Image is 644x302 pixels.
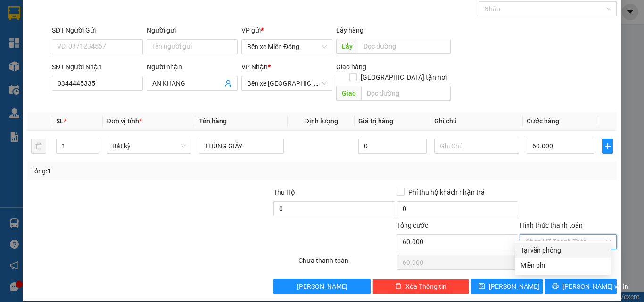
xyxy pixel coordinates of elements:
span: Định lượng [304,117,338,125]
button: delete [31,139,46,154]
li: Rạng Đông Buslines [5,5,137,40]
span: Lấy hàng [336,26,363,34]
div: Chưa thanh toán [297,255,396,272]
li: VP Bến xe Miền Đông [5,51,65,72]
span: Bến xe Miền Đông [247,40,327,54]
button: printer[PERSON_NAME] và In [545,279,617,294]
span: Bến xe Quảng Ngãi [247,76,327,90]
span: Tổng cước [397,221,428,229]
div: Người nhận [147,62,238,72]
span: delete [395,283,402,290]
th: Ghi chú [430,112,523,131]
button: [PERSON_NAME] [273,279,370,294]
span: VP Nhận [241,63,268,71]
span: user-add [224,80,232,87]
div: Người gửi [147,25,238,35]
span: Phí thu hộ khách nhận trả [405,187,488,197]
span: Giao [336,86,361,101]
span: save [479,283,485,290]
span: Bất kỳ [112,139,186,153]
span: Xóa Thông tin [405,281,446,292]
input: 0 [358,139,426,154]
input: VD: Bàn, Ghế [199,139,284,154]
button: plus [602,139,613,154]
label: Hình thức thanh toán [520,221,583,229]
span: Thu Hộ [273,188,295,196]
span: SL [56,117,64,125]
span: plus [603,142,612,150]
span: [PERSON_NAME] [297,281,347,292]
div: Tổng: 1 [31,166,249,176]
span: [GEOGRAPHIC_DATA] tận nơi [357,72,451,82]
div: SĐT Người Nhận [52,62,143,72]
span: Cước hàng [527,117,559,125]
span: Đơn vị tính [107,117,142,125]
div: Tại văn phòng [520,245,605,255]
button: save[PERSON_NAME] [471,279,543,294]
span: [PERSON_NAME] [489,281,539,292]
input: Dọc đường [361,86,451,101]
span: Giá trị hàng [358,117,393,125]
span: Lấy [336,39,358,54]
input: Ghi Chú [434,139,519,154]
span: Tên hàng [199,117,227,125]
span: Giao hàng [336,63,366,71]
input: Dọc đường [358,39,451,54]
span: printer [552,283,559,290]
div: SĐT Người Gửi [52,25,143,35]
button: deleteXóa Thông tin [372,279,469,294]
span: [PERSON_NAME] và In [562,281,628,292]
div: VP gửi [241,25,332,35]
li: VP Bến xe [GEOGRAPHIC_DATA] [65,51,125,82]
div: Miễn phí [520,260,605,270]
